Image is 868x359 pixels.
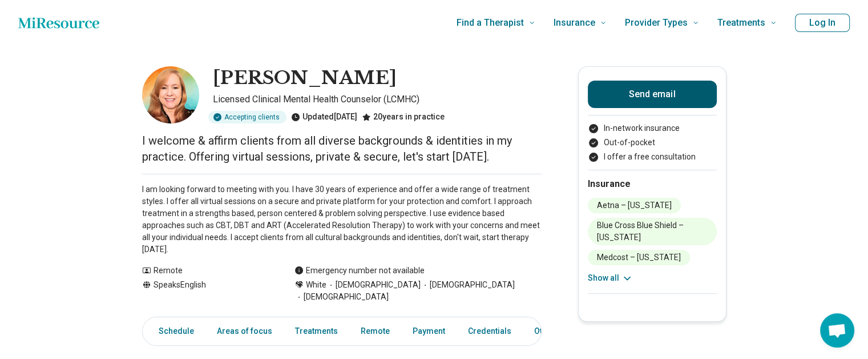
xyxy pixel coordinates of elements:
div: Emergency number not available [294,265,425,277]
span: [DEMOGRAPHIC_DATA] [326,279,421,291]
span: [DEMOGRAPHIC_DATA] [421,279,515,291]
span: Treatments [717,15,765,31]
button: Send email [588,81,717,108]
a: Schedule [145,320,201,343]
span: [DEMOGRAPHIC_DATA] [294,291,389,303]
span: Provider Types [625,15,688,31]
button: Show all [588,272,633,284]
p: Licensed Clinical Mental Health Counselor (LCMHC) [213,93,542,106]
span: White [306,279,326,291]
div: Updated [DATE] [291,111,357,123]
li: In-network insurance [588,122,717,134]
img: Sheri Moroe, Licensed Clinical Mental Health Counselor (LCMHC) [142,66,199,123]
a: Home page [18,11,99,34]
a: Payment [406,320,452,343]
a: Remote [354,320,397,343]
li: Blue Cross Blue Shield – [US_STATE] [588,218,717,245]
a: Other [527,320,568,343]
a: Credentials [461,320,518,343]
h2: Insurance [588,177,717,191]
div: Accepting clients [208,111,286,123]
span: Find a Therapist [457,15,524,31]
p: I am looking forward to meeting with you. I have 30 years of experience and offer a wide range of... [142,184,542,256]
span: Insurance [554,15,595,31]
a: Treatments [288,320,345,343]
p: I welcome & affirm clients from all diverse backgrounds & identities in my practice. Offering vir... [142,133,542,165]
a: Areas of focus [210,320,279,343]
div: 20 years in practice [362,111,445,123]
a: Open chat [820,313,854,348]
li: Medcost – [US_STATE] [588,250,690,265]
ul: Payment options [588,122,717,163]
li: I offer a free consultation [588,151,717,163]
div: Remote [142,265,272,277]
li: Out-of-pocket [588,137,717,149]
div: Speaks English [142,279,272,303]
button: Log In [795,14,850,32]
li: Aetna – [US_STATE] [588,198,681,213]
h1: [PERSON_NAME] [213,66,397,90]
